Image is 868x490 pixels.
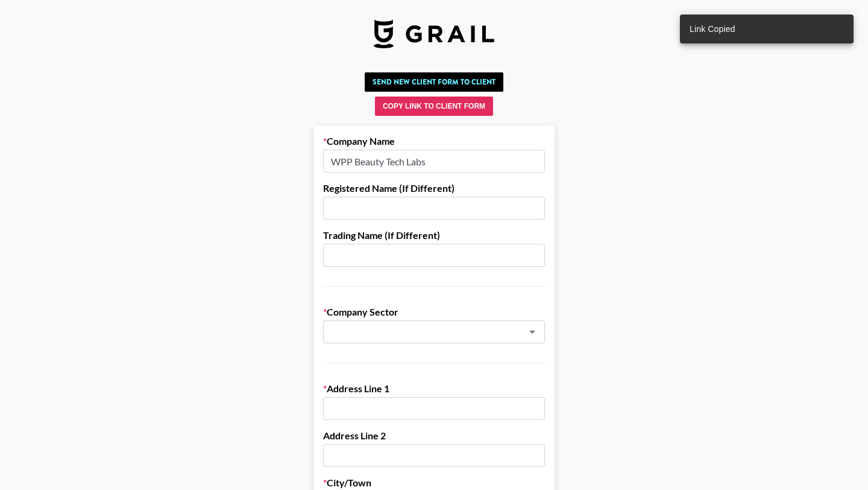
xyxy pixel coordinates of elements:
label: Company Name [323,135,545,147]
label: Address Line 1 [323,383,545,395]
label: City/Town [323,477,545,489]
label: Registered Name (If Different) [323,182,545,194]
div: Link Copied [690,18,735,40]
button: Send New Client Form to Client [365,72,503,92]
label: Company Sector [323,306,545,318]
button: Copy Link to Client Form [375,97,493,116]
label: Address Line 2 [323,430,545,442]
label: Trading Name (If Different) [323,229,545,241]
button: Open [524,323,541,340]
img: Grail Talent Logo [374,19,494,48]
